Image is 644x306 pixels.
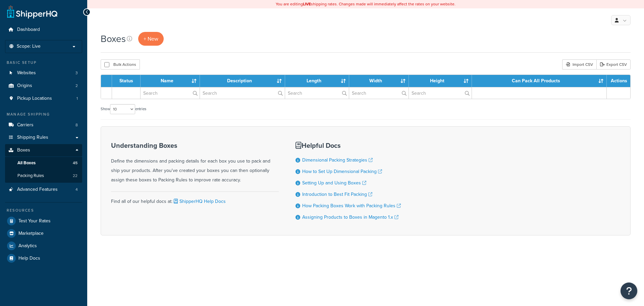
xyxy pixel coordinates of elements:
[111,142,279,185] div: Define the dimensions and packing details for each box you use to pack and ship your products. Af...
[75,122,78,128] span: 8
[18,256,40,261] span: Help Docs
[5,208,82,213] div: Resources
[621,282,637,299] button: Open Resource Center
[5,252,82,264] a: Help Docs
[141,75,200,87] th: Name
[112,75,141,87] th: Status
[302,157,373,164] a: Dimensional Packing Strategies
[303,1,311,7] b: LIVE
[5,183,82,196] li: Advanced Features
[144,35,158,43] span: + New
[5,80,82,92] a: Origins 2
[17,187,58,192] span: Advanced Features
[17,96,52,101] span: Pickup Locations
[138,32,164,46] a: + New
[5,170,82,182] li: Packing Rules
[302,191,372,198] a: Introduction to Best Fit Packing
[75,70,78,76] span: 3
[200,75,285,87] th: Description
[5,157,82,169] li: All Boxes
[17,173,44,179] span: Packing Rules
[75,187,78,192] span: 4
[18,231,44,236] span: Marketplace
[5,67,82,79] a: Websites 3
[111,191,279,206] div: Find all of our helpful docs at:
[302,214,398,221] a: Assigning Products to Boxes in Magento 1.x
[7,5,57,18] a: ShipperHQ Home
[5,92,82,105] a: Pickup Locations 1
[17,122,34,128] span: Carriers
[76,96,78,101] span: 1
[17,147,30,153] span: Boxes
[349,87,408,99] input: Search
[296,142,401,149] h3: Helpful Docs
[17,83,32,89] span: Origins
[73,160,77,166] span: 45
[5,80,82,92] li: Origins
[73,173,77,179] span: 22
[302,168,382,175] a: How to Set Up Dimensional Packing
[18,243,37,249] span: Analytics
[607,75,630,87] th: Actions
[101,59,140,70] button: Bulk Actions
[5,240,82,252] a: Analytics
[101,104,146,114] label: Show entries
[17,160,36,166] span: All Boxes
[5,144,82,182] li: Boxes
[200,87,285,99] input: Search
[5,112,82,117] div: Manage Shipping
[285,75,349,87] th: Length
[5,227,82,239] a: Marketplace
[302,202,401,209] a: How Packing Boxes Work with Packing Rules
[285,87,349,99] input: Search
[5,119,82,131] li: Carriers
[17,27,40,33] span: Dashboard
[5,144,82,157] a: Boxes
[17,135,48,140] span: Shipping Rules
[5,215,82,227] a: Test Your Rates
[141,87,200,99] input: Search
[349,75,409,87] th: Width
[172,198,226,205] a: ShipperHQ Help Docs
[409,87,472,99] input: Search
[5,60,82,65] div: Basic Setup
[596,59,631,70] a: Export CSV
[5,170,82,182] a: Packing Rules 22
[302,179,366,186] a: Setting Up and Using Boxes
[75,83,78,89] span: 2
[5,67,82,79] li: Websites
[472,75,607,87] th: Can Pack All Products
[5,92,82,105] li: Pickup Locations
[562,59,596,70] div: Import CSV
[17,70,36,76] span: Websites
[17,44,41,49] span: Scope: Live
[5,131,82,144] a: Shipping Rules
[5,119,82,131] a: Carriers 8
[18,218,51,224] span: Test Your Rates
[101,32,126,45] h1: Boxes
[111,142,279,149] h3: Understanding Boxes
[5,24,82,36] a: Dashboard
[409,75,472,87] th: Height
[110,104,135,114] select: Showentries
[5,157,82,169] a: All Boxes 45
[5,183,82,196] a: Advanced Features 4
